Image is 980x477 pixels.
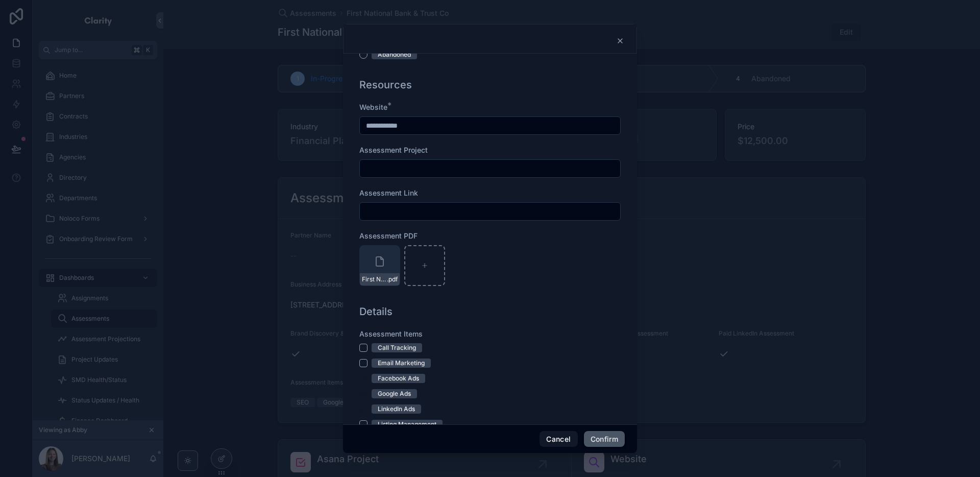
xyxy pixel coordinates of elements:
div: Call Tracking [378,343,416,352]
div: Google Ads [378,389,411,398]
div: Listing Management [378,420,436,429]
span: Assessment Link [359,188,418,197]
div: Facebook Ads [378,374,419,383]
span: Assessment Items [359,329,423,338]
span: Assessment PDF [359,231,418,240]
div: Abandoned [378,50,411,59]
span: .pdf [387,275,398,283]
span: Website [359,103,387,111]
button: Cancel [540,431,577,447]
div: Email Marketing [378,359,425,368]
span: Assessment Project [359,146,428,154]
h1: Resources [359,78,412,92]
button: Confirm [584,431,625,447]
div: LinkedIn Ads [378,404,415,414]
span: First National Bank and Trust Co_PR [362,275,387,283]
h1: Details [359,304,393,319]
